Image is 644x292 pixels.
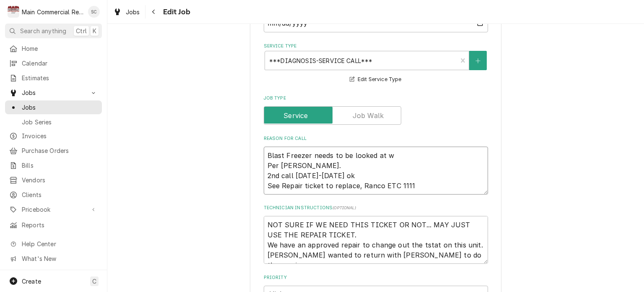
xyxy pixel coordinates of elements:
div: SC [88,6,100,18]
span: Help Center [22,239,97,248]
span: Reports [22,221,98,229]
span: Edit Job [161,6,190,18]
span: Create [22,278,41,285]
span: K [93,26,96,35]
span: Home [22,44,98,53]
a: Go to What's New [5,252,102,266]
span: C [92,277,96,286]
span: Search anything [20,26,66,35]
span: Vendors [22,176,98,184]
button: Create New Service [469,51,487,70]
label: Reason For Call [264,135,488,142]
div: M [8,6,19,18]
span: Ctrl [76,26,87,35]
svg: Create New Service [475,58,480,64]
label: Service Type [264,43,488,50]
a: Jobs [5,100,102,114]
div: Service Type [264,43,488,84]
a: Jobs [110,5,143,19]
div: Job Type [264,95,488,125]
label: Job Type [264,95,488,102]
a: Bills [5,158,102,172]
span: Purchase Orders [22,146,98,155]
a: Vendors [5,173,102,187]
div: Reason For Call [264,135,488,195]
span: Estimates [22,74,98,82]
a: Go to Pricebook [5,203,102,216]
div: Technician Instructions [264,205,488,264]
span: Jobs [126,8,140,16]
a: Estimates [5,71,102,85]
div: Sharon Campbell's Avatar [88,6,100,18]
textarea: NOT SURE IF WE NEED THIS TICKET OR NOT... MAY JUST USE THE REPAIR TICKET. We have an approved rep... [264,216,488,264]
a: Calendar [5,56,102,70]
span: Pricebook [22,205,85,214]
span: Jobs [22,88,85,97]
span: ( optional ) [332,205,356,210]
span: What's New [22,254,97,263]
a: Purchase Orders [5,144,102,158]
a: Clients [5,188,102,202]
button: Navigate back [147,5,161,18]
span: Job Series [22,118,98,126]
label: Technician Instructions [264,205,488,211]
button: Edit Service Type [348,74,402,85]
a: Job Series [5,115,102,129]
span: Clients [22,190,98,199]
button: Search anythingCtrlK [5,24,102,38]
span: Calendar [22,59,98,68]
div: Main Commercial Refrigeration Service's Avatar [8,6,19,18]
span: Invoices [22,132,98,140]
div: Main Commercial Refrigeration Service [22,8,83,16]
a: Go to Help Center [5,237,102,251]
label: Priority [264,274,488,281]
a: Invoices [5,129,102,143]
a: Reports [5,218,102,232]
span: Jobs [22,103,98,112]
a: Home [5,42,102,55]
a: Go to Jobs [5,86,102,100]
textarea: Blast Freezer needs to be looked at Per [PERSON_NAME]. 2nd call [DATE]-[DATE] ok See Repair ticke... [264,147,488,195]
span: Bills [22,161,98,170]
